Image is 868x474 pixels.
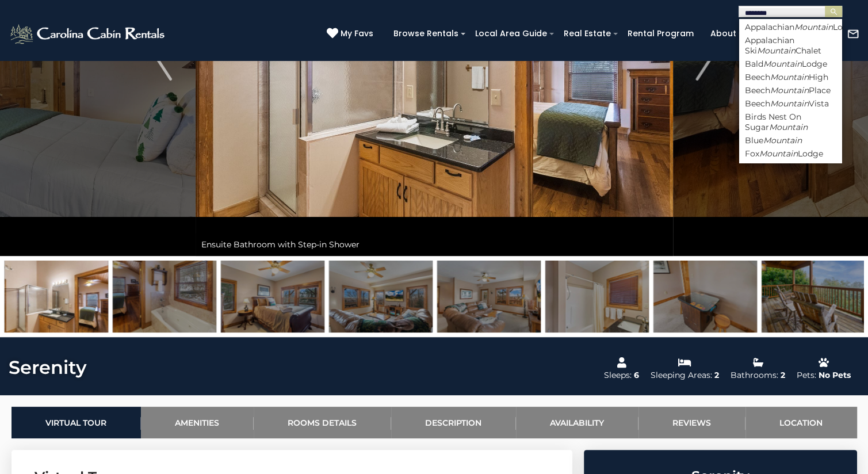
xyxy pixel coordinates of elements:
[763,59,802,69] em: Mountain
[739,162,842,172] li: [PERSON_NAME] stay
[516,407,638,438] a: Availability
[12,407,141,438] a: Virtual Tour
[545,261,649,332] img: 165576396
[759,148,798,159] em: Mountain
[196,233,673,256] div: Ensuite Bathroom with Step-in Shower
[5,261,108,332] img: 165576394
[763,135,802,146] em: Mountain
[739,98,842,109] li: Beech Vista
[739,148,842,159] li: Fox Lodge
[558,25,617,43] a: Real Estate
[769,122,808,132] em: Mountain
[739,35,842,56] li: Appalachian Ski Chalet
[847,28,859,40] img: mail-regular-white.png
[341,28,373,40] span: My Favs
[327,28,376,40] a: My Favs
[770,72,809,82] em: Mountain
[762,261,865,332] img: 165234252
[9,22,168,45] img: White-1-2.png
[739,59,842,69] li: Bald Lodge
[622,25,699,43] a: Rental Program
[739,112,842,132] li: Birds Nest On Sugar
[113,261,216,332] img: 165576395
[705,25,742,43] a: About
[388,25,464,43] a: Browse Rentals
[739,72,842,82] li: Beech High
[794,22,833,32] em: Mountain
[653,261,757,332] img: 165576399
[739,135,842,146] li: Blue
[770,85,809,95] em: Mountain
[254,407,391,438] a: Rooms Details
[757,45,796,56] em: Mountain
[469,25,553,43] a: Local Area Guide
[329,261,433,332] img: 165576397
[141,407,254,438] a: Amenities
[770,98,809,109] em: Mountain
[638,407,745,438] a: Reviews
[739,85,842,95] li: Beech Place
[221,261,324,332] img: 165576393
[391,407,516,438] a: Description
[437,261,541,332] img: 165576398
[745,407,857,438] a: Location
[739,22,842,32] li: Appalachian Lodge
[813,162,852,172] em: Mountain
